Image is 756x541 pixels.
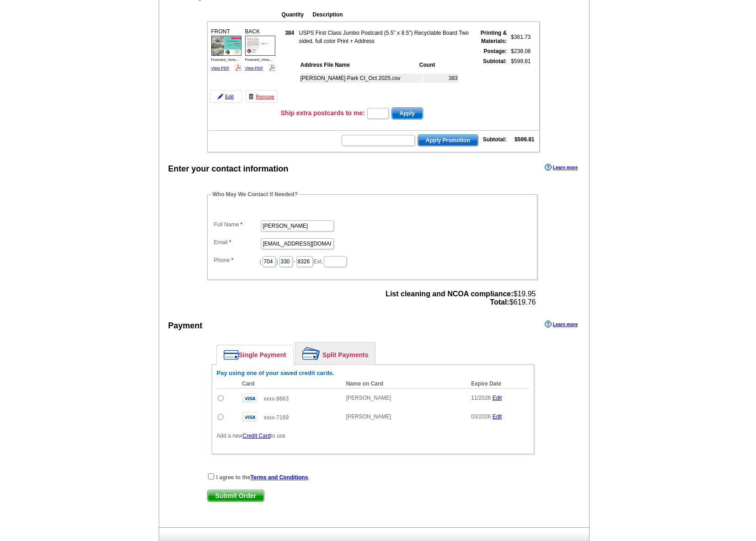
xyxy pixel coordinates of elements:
a: Single Payment [217,345,293,364]
th: Name on Card [342,379,466,389]
th: Expire Date [466,379,529,389]
p: Add a new to use [217,432,529,440]
label: Phone [214,256,260,264]
img: pdf_logo.png [268,64,275,71]
div: Payment [168,320,203,332]
a: Split Payments [295,343,375,364]
td: $238.08 [508,47,531,56]
img: small-thumb.jpg [211,36,241,56]
h6: Pay using one of your saved credit cards. [217,370,529,377]
img: visa.gif [242,412,257,422]
label: Full Name [214,220,260,229]
strong: I agree to the . [216,474,310,481]
span: Postcard_Victo... [211,58,239,62]
td: 383 [423,74,458,83]
td: $361.73 [508,28,531,46]
span: Apply [392,108,423,119]
strong: Subtotal: [483,136,507,143]
a: Edit [210,90,242,103]
iframe: LiveChat chat widget [573,328,756,541]
span: Postcard_Victo... [245,58,273,62]
span: xxxx-7169 [263,414,289,421]
button: Apply [391,107,423,119]
dd: ( ) - Ext. [212,254,533,268]
th: Count [419,60,458,70]
a: View PDF [211,66,230,70]
strong: Printing & Materials: [481,30,507,44]
img: trashcan-icon.gif [248,94,254,99]
strong: Postage: [483,48,507,54]
span: 11/2026 [471,395,491,401]
img: single-payment.png [224,350,239,360]
strong: $599.81 [515,136,534,143]
a: Edit [493,413,502,420]
div: FRONT [210,26,243,74]
legend: Who May We Contact If Needed? [212,190,299,198]
strong: 384 [285,30,294,36]
strong: List cleaning and NCOA compliance: [386,290,513,298]
th: Description [312,10,480,19]
img: visa.gif [242,393,257,403]
a: Credit Card [242,433,270,439]
img: pdf_logo.png [235,64,241,71]
div: Enter your contact information [168,163,289,175]
strong: Subtotal: [483,58,507,64]
td: USPS First Class Jumbo Postcard (5.5" x 8.5") Recyclable Board Two sided, full color Print + Address [299,28,471,46]
td: [PERSON_NAME] Park Ct_Oct 2025.csv [300,74,422,83]
a: Learn more [545,321,578,328]
span: $19.95 $619.76 [386,290,536,306]
img: split-payment.png [302,347,320,360]
span: [PERSON_NAME] [346,395,391,401]
img: pencil-icon.gif [218,94,223,99]
a: Terms and Conditions [251,474,308,481]
button: Apply Promotion [418,134,478,146]
a: View PDF [245,66,263,70]
th: Quantity [281,10,311,19]
a: Learn more [545,164,578,171]
a: Edit [493,395,502,401]
span: 03/2026 [471,413,491,420]
span: [PERSON_NAME] [346,413,391,420]
th: Address File Name [300,60,418,70]
span: Submit Order [208,490,264,501]
h3: Ship extra postcards to me: [281,109,365,117]
strong: Total: [490,298,509,306]
img: small-thumb.jpg [245,36,275,56]
span: xxxx-8663 [263,396,289,402]
a: Remove [246,90,278,103]
div: BACK [244,26,277,74]
label: Email [214,238,260,246]
td: $599.81 [508,57,531,104]
th: Card [237,379,342,389]
span: Apply Promotion [418,135,478,146]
